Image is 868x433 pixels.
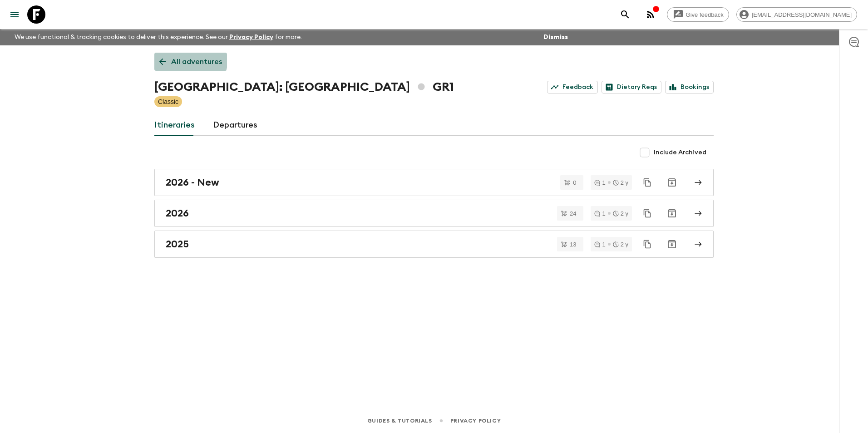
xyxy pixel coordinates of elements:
div: [EMAIL_ADDRESS][DOMAIN_NAME] [736,7,857,22]
a: Guides & Tutorials [367,416,432,426]
a: Bookings [665,81,714,93]
button: Archive [663,204,681,222]
h2: 2025 [166,238,189,250]
button: search adventures [616,5,634,24]
button: menu [5,5,24,24]
button: Duplicate [639,174,656,191]
a: Itineraries [154,114,195,136]
a: Feedback [547,81,598,93]
span: Include Archived [654,148,706,157]
a: 2026 [154,200,714,227]
h2: 2026 - New [166,177,219,188]
button: Archive [663,173,681,192]
div: 2 y [613,180,628,186]
a: 2025 [154,231,714,258]
h1: [GEOGRAPHIC_DATA]: [GEOGRAPHIC_DATA] GR1 [154,78,454,96]
a: Dietary Reqs [602,81,661,93]
a: 2026 - New [154,169,714,196]
p: All adventures [171,56,222,67]
span: 13 [564,241,582,247]
h2: 2026 [166,207,189,219]
div: 1 [594,180,605,186]
span: Give feedback [681,11,729,18]
span: 24 [564,211,582,216]
a: Departures [213,114,257,136]
span: 0 [567,180,582,186]
a: Privacy Policy [450,416,501,426]
button: Archive [663,235,681,253]
button: Duplicate [639,236,656,252]
p: We use functional & tracking cookies to deliver this experience. See our for more. [11,29,306,45]
button: Dismiss [541,31,570,44]
div: 1 [594,241,605,247]
div: 2 y [613,241,628,247]
p: Classic [158,97,178,106]
div: 2 y [613,211,628,216]
button: Duplicate [639,205,656,221]
a: Privacy Policy [229,34,273,40]
a: All adventures [154,53,227,71]
div: 1 [594,211,605,216]
a: Give feedback [667,7,729,22]
span: [EMAIL_ADDRESS][DOMAIN_NAME] [747,11,857,18]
